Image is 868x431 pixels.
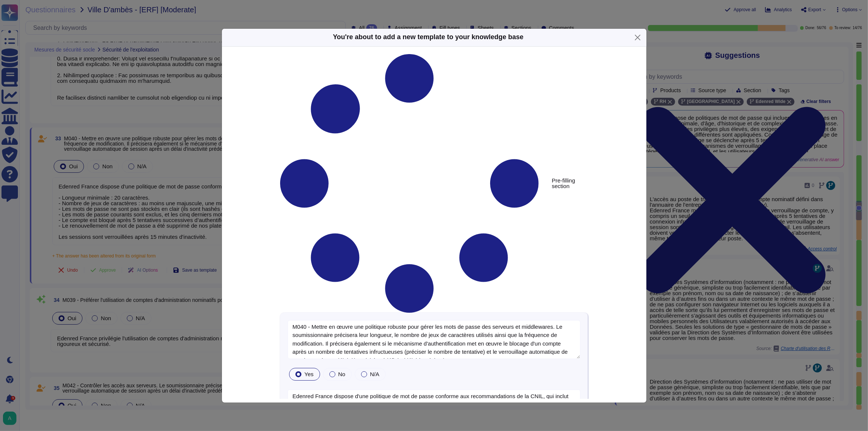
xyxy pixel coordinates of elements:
[288,320,580,359] textarea: M040 - Mettre en œuvre une politique robuste pour gérer les mots de passe des serveurs et middlew...
[632,32,643,43] button: Close
[280,54,588,313] div: Pre-filling section
[333,33,523,41] b: You're about to add a new template to your knowledge base
[304,371,313,377] span: Yes
[338,371,345,377] span: No
[370,371,379,377] span: N/A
